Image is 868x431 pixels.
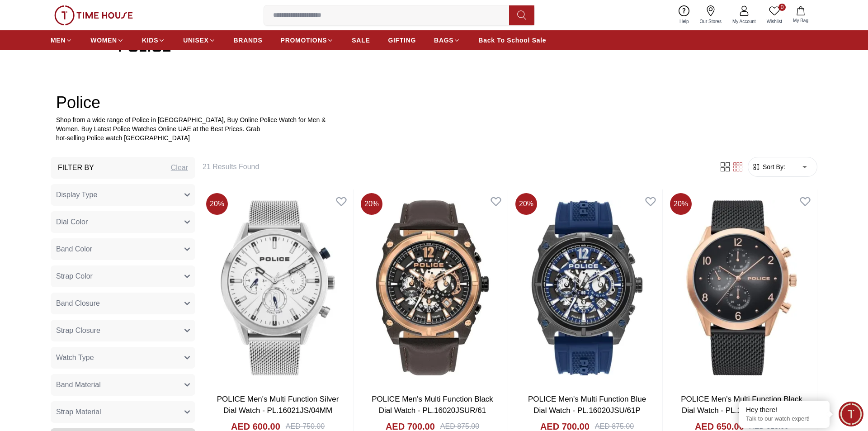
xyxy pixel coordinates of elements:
span: My Bag [789,17,812,24]
a: 0Wishlist [761,4,788,27]
span: Wishlist [763,18,786,25]
button: Band Color [51,238,195,260]
button: Band Material [51,374,195,396]
span: WOMEN [90,36,117,45]
span: 0 [778,4,786,11]
a: GIFTING [388,32,416,48]
span: 20 % [206,193,228,215]
a: Help [674,4,694,27]
div: Chat Widget [839,402,863,426]
span: GIFTING [388,36,416,45]
a: POLICE Men's Multi Function Silver Dial Watch - PL.16021JS/04MM [217,395,339,415]
button: Watch Type [51,347,195,369]
span: hot-selling Police watch [GEOGRAPHIC_DATA] [56,134,190,142]
button: Display Type [51,184,195,206]
span: Strap Closure [56,325,100,336]
span: 20 % [361,193,382,215]
a: KIDS [142,32,165,48]
a: POLICE Men's Multi Function Black Dial Watch - PL.16020JSUR/61 [372,395,493,415]
span: SALE [352,36,370,45]
span: BAGS [434,36,453,45]
div: Clear [171,162,188,173]
button: Strap Material [51,401,195,423]
img: POLICE Men's Multi Function Silver Dial Watch - PL.16021JS/04MM [203,189,353,386]
button: Strap Color [51,265,195,287]
span: PROMOTIONS [281,36,327,45]
span: Watch Type [56,352,94,363]
h2: Police [56,94,812,112]
span: Women. Buy Latest Police Watches Online UAE at the Best Prices. Grab [56,125,260,133]
img: POLICE Men's Multi Function Black Dial Watch - PL.15922JSR/02MMB [666,189,817,386]
span: Dial Color [56,217,88,227]
button: Band Closure [51,293,195,314]
a: POLICE Men's Multi Function Black Dial Watch - PL.15922JSR/02MMB [681,395,802,415]
span: Display Type [56,189,97,200]
img: POLICE Men's Multi Function Blue Dial Watch - PL.16020JSU/61P [512,189,662,386]
a: UNISEX [183,32,215,48]
span: Strap Material [56,407,101,417]
h6: 21 Results Found [203,161,708,172]
a: BRANDS [234,32,263,48]
span: Back To School Sale [478,36,546,45]
a: WOMEN [90,32,124,48]
p: Talk to our watch expert! [746,415,823,423]
a: SALE [352,32,370,48]
span: Our Stores [696,18,725,25]
button: Sort By: [752,162,785,171]
span: Sort By: [761,162,785,171]
span: Band Color [56,244,92,255]
span: Strap Color [56,271,93,282]
button: Dial Color [51,211,195,233]
button: My Bag [788,5,814,26]
a: PROMOTIONS [281,32,334,48]
img: POLICE Men's Multi Function Black Dial Watch - PL.16020JSUR/61 [357,189,508,386]
span: 20 % [515,193,537,215]
span: Band Material [56,379,101,390]
a: POLICE Men's Multi Function Blue Dial Watch - PL.16020JSU/61P [528,395,646,415]
a: Back To School Sale [478,32,546,48]
button: Strap Closure [51,320,195,341]
span: KIDS [142,36,158,45]
span: BRANDS [234,36,263,45]
span: Help [676,18,693,25]
a: Our Stores [694,4,727,27]
span: Band Closure [56,298,100,309]
span: MEN [51,36,66,45]
a: MEN [51,32,72,48]
span: 20 % [670,193,692,215]
div: Hey there! [746,405,823,414]
a: BAGS [434,32,460,48]
span: Shop from a wide range of Police in [GEOGRAPHIC_DATA], Buy Online Police Watch for Men & [56,116,326,123]
span: My Account [729,18,759,25]
img: ... [54,5,133,25]
h3: Filter By [58,162,94,173]
span: UNISEX [183,36,208,45]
